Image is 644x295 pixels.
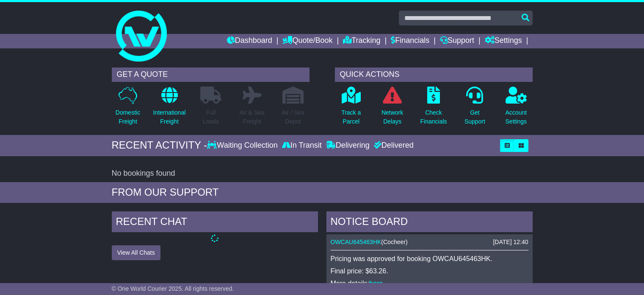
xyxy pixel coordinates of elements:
p: More details: . [331,279,528,287]
p: International Freight [153,108,185,126]
p: Network Delays [381,108,403,126]
a: Settings [485,34,522,48]
p: Track a Parcel [341,108,361,126]
p: Check Financials [420,108,447,126]
div: QUICK ACTIONS [335,67,533,82]
div: No bookings found [112,169,533,178]
p: Account Settings [506,108,527,126]
a: Track aParcel [341,86,361,131]
div: NOTICE BOARD [326,211,533,234]
a: NetworkDelays [381,86,404,131]
p: Air & Sea Freight [239,108,264,126]
p: Full Loads [200,108,221,126]
div: ( ) [331,239,528,246]
a: InternationalFreight [152,86,186,131]
div: In Transit [280,141,324,150]
a: OWCAU645463HK [331,239,381,245]
span: Cocheer [383,239,406,245]
a: Tracking [343,34,380,48]
div: Delivered [372,141,414,150]
p: Air / Sea Depot [282,108,304,126]
div: RECENT ACTIVITY - [112,139,207,152]
a: GetSupport [464,86,486,131]
span: © One World Courier 2025. All rights reserved. [112,285,234,292]
div: Waiting Collection [207,141,279,150]
a: CheckFinancials [420,86,448,131]
div: FROM OUR SUPPORT [112,186,533,199]
a: Quote/Book [282,34,332,48]
a: Financials [391,34,429,48]
div: Delivering [324,141,372,150]
a: AccountSettings [505,86,528,131]
p: Pricing was approved for booking OWCAU645463HK. [331,255,528,263]
a: Dashboard [227,34,272,48]
p: Get Support [464,108,485,126]
a: DomesticFreight [115,86,141,131]
div: GET A QUOTE [112,67,310,82]
div: RECENT CHAT [112,211,318,234]
p: Domestic Freight [116,108,140,126]
a: Support [440,34,474,48]
div: [DATE] 12:40 [493,239,528,246]
a: here [369,280,383,287]
button: View All Chats [112,245,160,260]
p: Final price: $63.26. [331,267,528,275]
